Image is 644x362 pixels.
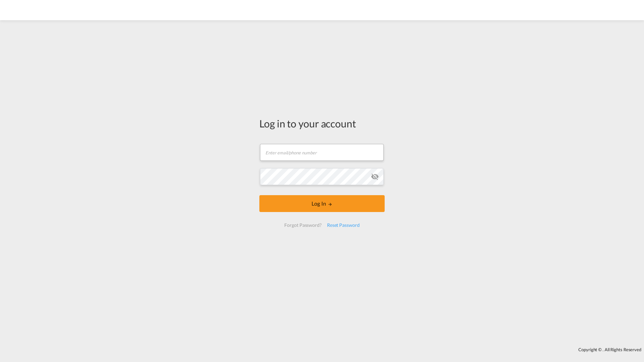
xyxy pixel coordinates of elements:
[259,116,385,130] div: Log in to your account
[259,195,385,212] button: LOGIN
[371,173,379,181] md-icon: icon-eye-off
[324,219,362,231] div: Reset Password
[260,144,384,161] input: Enter email/phone number
[282,219,324,231] div: Forgot Password?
